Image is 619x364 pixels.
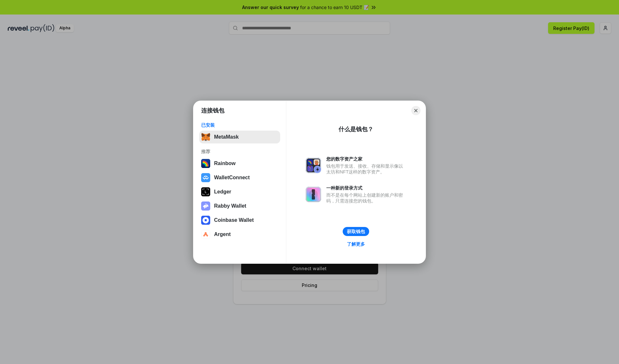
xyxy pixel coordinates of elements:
[214,134,239,140] div: MetaMask
[201,187,210,196] img: svg+xml,%3Csvg%20xmlns%3D%22http%3A%2F%2Fwww.w3.org%2F2000%2Fsvg%22%20width%3D%2228%22%20height%3...
[326,156,406,162] div: 您的数字资产之家
[201,216,210,225] img: svg+xml,%3Csvg%20width%3D%2228%22%20height%3D%2228%22%20viewBox%3D%220%200%2028%2028%22%20fill%3D...
[199,171,280,184] button: WalletConnect
[201,122,278,128] div: 已安装
[214,189,231,195] div: Ledger
[347,229,365,234] div: 获取钱包
[339,125,373,133] div: 什么是钱包？
[201,133,210,142] img: svg+xml,%3Csvg%20fill%3D%22none%22%20height%3D%2233%22%20viewBox%3D%220%200%2035%2033%22%20width%...
[201,173,210,182] img: svg+xml,%3Csvg%20width%3D%2228%22%20height%3D%2228%22%20viewBox%3D%220%200%2028%2028%22%20fill%3D...
[199,157,280,170] button: Rainbow
[306,187,321,202] img: svg+xml,%3Csvg%20xmlns%3D%22http%3A%2F%2Fwww.w3.org%2F2000%2Fsvg%22%20fill%3D%22none%22%20viewBox...
[199,228,280,241] button: Argent
[326,192,406,204] div: 而不是在每个网站上创建新的账户和密码，只需连接您的钱包。
[343,227,369,236] button: 获取钱包
[326,163,406,175] div: 钱包用于发送、接收、存储和显示像以太坊和NFT这样的数字资产。
[199,200,280,212] button: Rabby Wallet
[214,217,254,223] div: Coinbase Wallet
[201,149,278,154] div: 推荐
[347,241,365,247] div: 了解更多
[214,161,236,166] div: Rainbow
[306,158,321,173] img: svg+xml,%3Csvg%20xmlns%3D%22http%3A%2F%2Fwww.w3.org%2F2000%2Fsvg%22%20fill%3D%22none%22%20viewBox...
[411,106,420,115] button: Close
[201,202,210,211] img: svg+xml,%3Csvg%20xmlns%3D%22http%3A%2F%2Fwww.w3.org%2F2000%2Fsvg%22%20fill%3D%22none%22%20viewBox...
[201,230,210,239] img: svg+xml,%3Csvg%20width%3D%2228%22%20height%3D%2228%22%20viewBox%3D%220%200%2028%2028%22%20fill%3D...
[326,185,406,191] div: 一种新的登录方式
[214,203,246,209] div: Rabby Wallet
[199,131,280,143] button: MetaMask
[199,214,280,227] button: Coinbase Wallet
[214,175,250,181] div: WalletConnect
[201,159,210,168] img: svg+xml,%3Csvg%20width%3D%22120%22%20height%3D%22120%22%20viewBox%3D%220%200%20120%20120%22%20fil...
[214,231,231,237] div: Argent
[201,107,224,114] h1: 连接钱包
[343,240,369,248] a: 了解更多
[199,185,280,198] button: Ledger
